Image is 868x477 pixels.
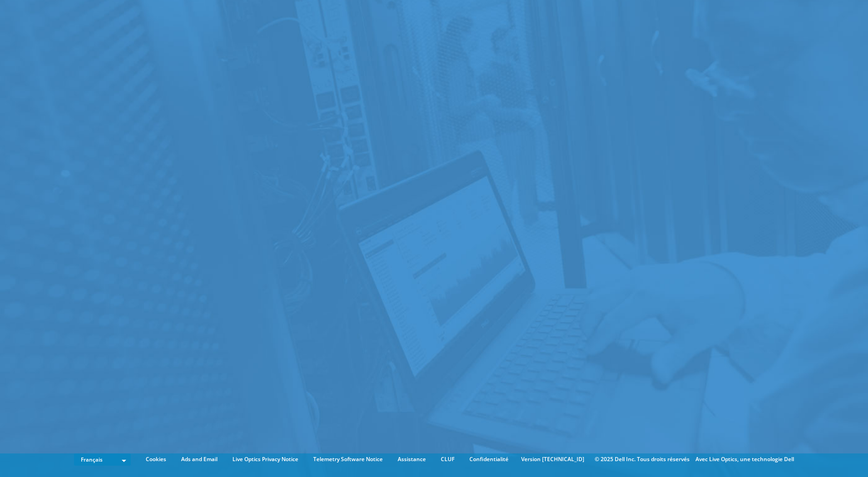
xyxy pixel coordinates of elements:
[695,454,794,464] li: Avec Live Optics, une technologie Dell
[434,454,461,464] a: CLUF
[174,454,224,464] a: Ads and Email
[306,454,390,464] a: Telemetry Software Notice
[139,454,173,464] a: Cookies
[463,454,515,464] a: Confidentialité
[226,454,305,464] a: Live Optics Privacy Notice
[391,454,433,464] a: Assistance
[517,454,589,464] li: Version [TECHNICAL_ID]
[590,454,694,464] li: © 2025 Dell Inc. Tous droits réservés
